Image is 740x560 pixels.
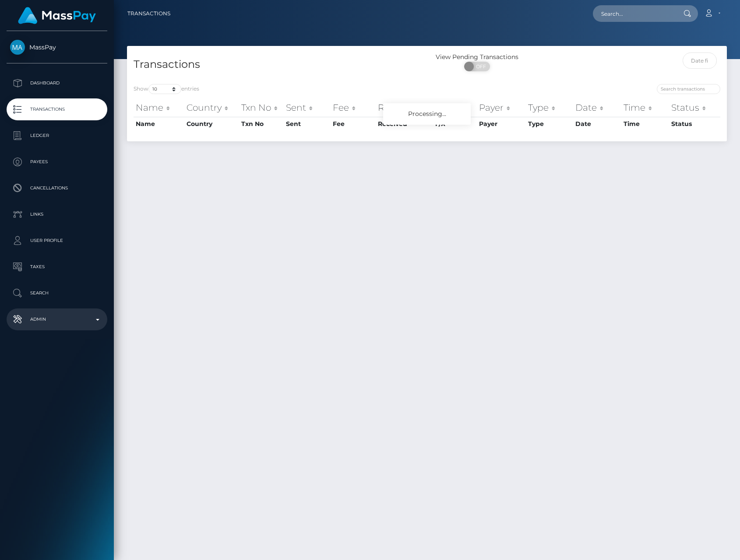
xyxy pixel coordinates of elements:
[7,98,107,120] a: Transactions
[669,117,720,131] th: Status
[573,117,621,131] th: Date
[376,99,433,116] th: Received
[10,313,104,326] p: Admin
[7,230,107,252] a: User Profile
[10,103,104,116] p: Transactions
[10,77,104,90] p: Dashboard
[433,99,477,116] th: F/X
[148,84,181,94] select: Showentries
[10,182,104,195] p: Cancellations
[683,52,717,69] input: Date filter
[7,43,107,51] span: MassPay
[134,84,199,94] label: Show entries
[621,117,670,131] th: Time
[134,99,184,116] th: Name
[331,99,376,116] th: Fee
[10,40,25,55] img: MassPay
[331,117,376,131] th: Fee
[7,72,107,94] a: Dashboard
[10,155,104,168] p: Payees
[469,62,491,71] span: OFF
[7,177,107,199] a: Cancellations
[669,99,720,116] th: Status
[10,208,104,221] p: Links
[284,99,331,116] th: Sent
[184,117,239,131] th: Country
[7,203,107,225] a: Links
[134,57,420,72] h4: Transactions
[526,99,573,116] th: Type
[134,117,184,131] th: Name
[621,99,670,116] th: Time
[10,129,104,142] p: Ledger
[657,84,720,94] input: Search transactions
[7,308,107,330] a: Admin
[7,256,107,278] a: Taxes
[18,7,96,24] img: MassPay Logo
[477,99,526,116] th: Payer
[383,103,471,125] div: Processing...
[7,125,107,147] a: Ledger
[526,117,573,131] th: Type
[7,282,107,304] a: Search
[184,99,239,116] th: Country
[127,4,170,23] a: Transactions
[239,99,284,116] th: Txn No
[593,5,675,22] input: Search...
[477,117,526,131] th: Payer
[10,260,104,273] p: Taxes
[10,287,104,300] p: Search
[573,99,621,116] th: Date
[284,117,331,131] th: Sent
[427,52,527,62] div: View Pending Transactions
[376,117,433,131] th: Received
[10,234,104,247] p: User Profile
[239,117,284,131] th: Txn No
[7,151,107,173] a: Payees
